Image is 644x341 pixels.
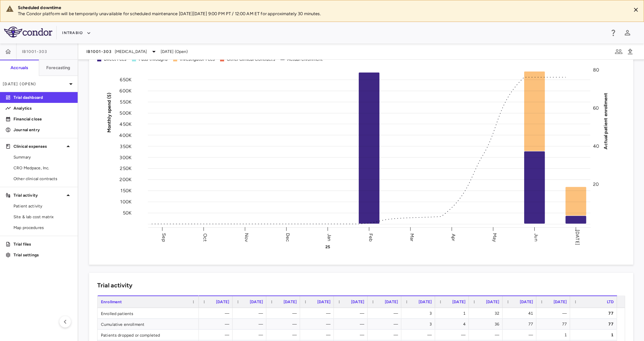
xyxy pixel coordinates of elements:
[4,27,52,37] img: logo-full-SnFGN8VE.png
[340,308,364,319] div: —
[441,330,465,340] div: —
[123,210,132,216] tspan: 50K
[576,308,614,319] div: 77
[97,281,132,290] h6: Trial activity
[115,49,147,55] span: [MEDICAL_DATA]
[14,192,64,198] p: Trial activity
[325,245,330,249] text: 25
[14,116,72,122] p: Financial close
[340,330,364,340] div: —
[101,300,122,304] span: Enrollment
[161,49,188,55] span: [DATE] (Open)
[272,330,297,340] div: —
[306,330,330,340] div: —
[98,308,199,318] div: Enrolled patients
[317,300,330,304] span: [DATE]
[492,233,498,242] text: May
[14,165,72,171] span: CRO Medpace, Inc.
[407,330,432,340] div: —
[593,67,599,73] tspan: 80
[351,300,364,304] span: [DATE]
[409,233,415,241] text: Mar
[14,105,72,111] p: Analytics
[14,214,72,220] span: Site & lab cost matrix
[18,5,625,11] div: Scheduled downtime
[22,49,48,54] span: IB1001-303
[239,308,263,319] div: —
[509,308,533,319] div: 41
[3,81,67,87] p: [DATE] (Open)
[250,300,263,304] span: [DATE]
[244,233,249,242] text: Nov
[120,166,132,171] tspan: 250K
[14,252,72,258] p: Trial settings
[202,233,208,241] text: Oct
[119,154,132,160] tspan: 300K
[452,300,465,304] span: [DATE]
[475,330,499,340] div: —
[607,300,614,304] span: LTD
[205,319,229,330] div: —
[120,99,132,105] tspan: 550K
[593,105,599,111] tspan: 60
[419,300,432,304] span: [DATE]
[86,49,112,54] span: IB1001-303
[407,319,432,330] div: 3
[631,5,641,15] button: Close
[161,233,167,241] text: Sep
[216,300,229,304] span: [DATE]
[374,330,398,340] div: —
[272,319,297,330] div: —
[486,300,499,304] span: [DATE]
[14,203,72,209] span: Patient activity
[542,330,567,340] div: 1
[509,330,533,340] div: —
[239,330,263,340] div: —
[10,65,28,71] h6: Accruals
[14,241,72,247] p: Trial files
[120,199,132,205] tspan: 100K
[205,330,229,340] div: —
[272,308,297,319] div: —
[14,225,72,231] span: Map procedures
[119,177,132,182] tspan: 200K
[326,233,332,241] text: Jan
[520,300,533,304] span: [DATE]
[441,308,465,319] div: 1
[119,110,132,116] tspan: 500K
[14,127,72,133] p: Journal entry
[14,176,72,182] span: Other clinical contracts
[593,143,599,149] tspan: 40
[120,143,132,149] tspan: 350K
[62,28,91,38] button: IntraBio
[227,56,275,62] div: Other Clinical Contracts
[139,56,168,62] div: Pass-throughs
[106,92,112,133] tspan: Monthly spend ($)
[104,56,127,62] div: Direct Fees
[542,308,567,319] div: —
[509,319,533,330] div: 77
[340,319,364,330] div: —
[180,56,215,62] div: Investigator Fees
[14,143,64,149] p: Clinical expenses
[554,300,567,304] span: [DATE]
[287,56,323,62] div: Actual enrollment
[239,319,263,330] div: —
[14,154,72,160] span: Summary
[593,181,599,187] tspan: 20
[119,132,132,138] tspan: 400K
[576,319,614,330] div: 77
[603,92,609,149] tspan: Actual patient enrollment
[120,188,132,194] tspan: 150K
[98,330,199,340] div: Patients dropped or completed
[407,308,432,319] div: 3
[120,77,132,83] tspan: 650K
[119,121,132,127] tspan: 450K
[119,88,132,94] tspan: 600K
[574,230,580,245] text: [DATE]
[374,308,398,319] div: —
[14,94,72,101] p: Trial dashboard
[368,233,374,241] text: Feb
[576,330,614,340] div: 1
[374,319,398,330] div: —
